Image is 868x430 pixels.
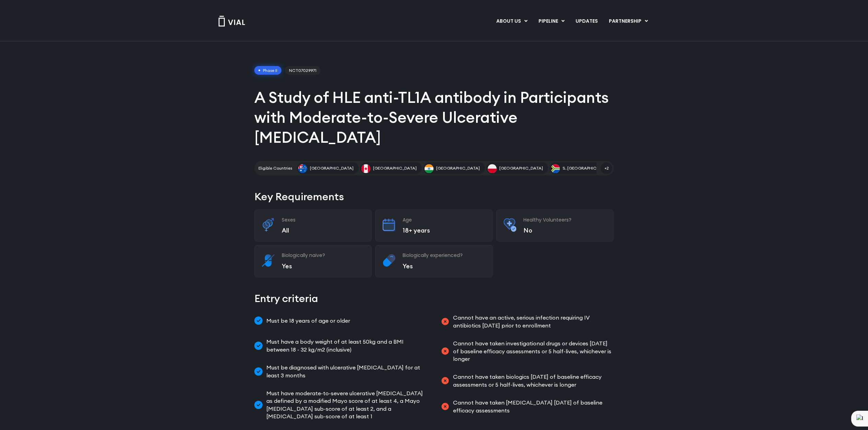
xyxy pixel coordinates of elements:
h2: Entry criteria [254,291,614,306]
p: Yes [403,262,486,270]
p: No [523,226,606,234]
h3: Healthy Volunteers? [523,217,606,223]
img: S. Africa [551,164,560,173]
span: Must have moderate-to-severe ulcerative [MEDICAL_DATA] as defined by a modified Mayo score of at ... [265,389,427,420]
span: [GEOGRAPHIC_DATA] [436,165,480,171]
img: Canada [361,164,370,173]
p: All [282,226,365,234]
h3: Age [403,217,486,223]
span: Cannot have taken [MEDICAL_DATA] [DATE] of baseline efficacy assessments [451,399,614,414]
p: 18+ years [403,226,486,234]
span: [GEOGRAPHIC_DATA] [499,165,543,171]
span: Must be 18 years of age or older [265,314,350,327]
a: ABOUT USMenu Toggle [491,15,533,27]
span: Phase II [254,66,281,75]
img: Vial Logo [218,16,245,26]
img: Australia [298,164,307,173]
span: [GEOGRAPHIC_DATA] [310,165,354,171]
h1: A Study of HLE anti-TL1A antibody in Participants with Moderate-to-Severe Ulcerative [MEDICAL_DATA] [254,87,614,147]
a: PARTNERSHIPMenu Toggle [603,15,653,27]
span: NCT07029971 [285,66,321,75]
p: Yes [282,262,365,270]
h3: Biologically experienced? [403,252,486,258]
h3: Biologically naive? [282,252,365,258]
h2: Key Requirements [254,189,614,204]
span: Cannot have taken investigational drugs or devices [DATE] of baseline efficacy assessments or 5 h... [451,340,614,363]
span: Must be diagnosed with ulcerative [MEDICAL_DATA] for at least 3 months [265,364,427,379]
span: +2 [601,162,612,174]
span: [GEOGRAPHIC_DATA] [373,165,417,171]
h3: Sexes [282,217,365,223]
a: PIPELINEMenu Toggle [533,15,570,27]
img: India [425,164,433,173]
img: Poland [488,164,497,173]
a: UPDATES [570,15,603,27]
h2: Eligible Countries [258,165,292,171]
span: Must have a body weight of at least 50kg and a BMI between 18 - 32 kg/m2 (inclusive) [265,338,427,353]
span: Cannot have an active, serious infection requiring IV antibiotics [DATE] prior to enrollment [451,314,614,329]
span: Cannot have taken biologics [DATE] of baseline efficacy assessments or 5 half-lives, whichever is... [451,373,614,388]
span: S. [GEOGRAPHIC_DATA] [563,165,611,171]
